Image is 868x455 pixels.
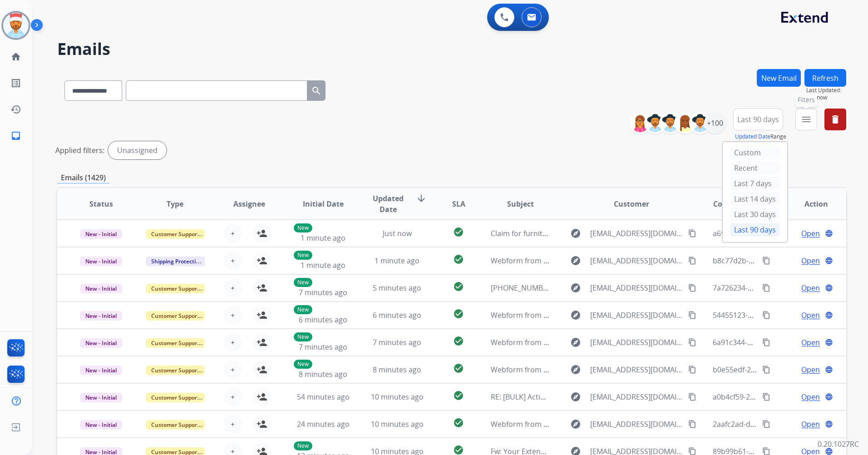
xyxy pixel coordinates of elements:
span: Customer Support [146,311,205,321]
div: Last 30 days [730,208,780,221]
mat-icon: check_circle [453,308,464,319]
span: [EMAIL_ADDRESS][DOMAIN_NAME] [590,391,683,402]
div: Unassigned [108,141,167,159]
p: 0.20.1027RC [818,439,859,450]
button: + [224,333,242,351]
span: a0b4cf59-29bc-4d03-9c37-11221df5eb56 [713,392,850,402]
span: 7 minutes ago [299,287,347,297]
span: Just now [383,228,412,238]
span: Type [167,198,183,209]
h2: Emails [57,40,846,58]
span: Open [801,337,820,348]
mat-icon: content_copy [762,284,770,292]
button: + [224,415,242,433]
span: Customer [614,198,649,209]
span: [EMAIL_ADDRESS][DOMAIN_NAME] [590,255,683,266]
span: Open [801,419,820,430]
button: + [224,306,242,324]
mat-icon: content_copy [762,257,770,265]
mat-icon: check_circle [453,336,464,346]
span: Open [801,282,820,293]
div: Custom [730,146,780,159]
span: Status [89,198,113,209]
mat-icon: content_copy [688,366,696,374]
span: 7 minutes ago [299,342,347,352]
span: + [231,391,235,402]
mat-icon: content_copy [688,229,696,237]
mat-icon: check_circle [453,417,464,428]
span: Claim for furniture [491,228,554,238]
span: 2aafc2ad-df0c-4882-83c3-7d778c52dc22 [713,419,848,429]
mat-icon: explore [570,391,581,402]
span: Conversation ID [713,198,771,209]
span: Webform from [EMAIL_ADDRESS][DOMAIN_NAME] on [DATE] [491,365,696,375]
button: + [224,388,242,406]
mat-icon: menu [801,114,812,125]
mat-icon: check_circle [453,254,464,265]
span: [EMAIL_ADDRESS][DOMAIN_NAME] [590,282,683,293]
button: Updated Date [735,133,770,140]
mat-icon: content_copy [762,393,770,401]
mat-icon: content_copy [688,338,696,346]
span: Updated Date [368,193,409,215]
span: Open [801,255,820,266]
span: 54455123-a546-4d0a-a49b-fba40b4f50b7 [713,310,851,320]
span: + [231,282,235,293]
mat-icon: explore [570,228,581,239]
p: New [294,278,312,287]
mat-icon: search [311,85,322,96]
span: New - Initial [80,257,122,266]
mat-icon: content_copy [688,311,696,319]
span: Open [801,228,820,239]
span: New - Initial [80,229,122,239]
mat-icon: person_add [256,391,267,402]
mat-icon: language [825,420,833,428]
span: + [231,310,235,321]
p: New [294,251,312,260]
span: + [231,255,235,266]
mat-icon: content_copy [762,420,770,428]
button: + [224,279,242,297]
span: b0e55edf-2622-499f-b4ad-2ea67cf1a878 [713,365,848,375]
span: 5 minutes ago [373,283,421,293]
span: Initial Date [303,198,344,209]
mat-icon: inbox [10,130,21,141]
span: Shipping Protection [146,257,208,266]
span: 54 minutes ago [297,392,350,402]
span: 1 minute ago [301,233,345,243]
mat-icon: explore [570,364,581,375]
span: [EMAIL_ADDRESS][DOMAIN_NAME] [590,364,683,375]
mat-icon: history [10,104,21,115]
mat-icon: content_copy [762,338,770,346]
mat-icon: language [825,311,833,319]
span: Webform from [EMAIL_ADDRESS][DOMAIN_NAME] on [DATE] [491,337,696,347]
mat-icon: delete [830,114,841,125]
span: Customer Support [146,366,205,375]
mat-icon: language [825,338,833,346]
mat-icon: check_circle [453,390,464,401]
mat-icon: home [10,51,21,62]
span: a695b2a0-561e-4a34-8c9d-6d7fa17e8b48 [713,228,852,238]
mat-icon: language [825,229,833,237]
span: Customer Support [146,284,205,293]
span: Range [735,133,786,140]
button: New Email [757,69,801,87]
mat-icon: explore [570,282,581,293]
mat-icon: explore [570,337,581,348]
span: Webform from [EMAIL_ADDRESS][DOMAIN_NAME] on [DATE] [491,310,696,320]
span: Last Updated: [806,87,846,94]
p: New [294,441,312,450]
span: 6a91c344-950b-499a-8ece-c4592a5be0aa [713,337,852,347]
div: Last 7 days [730,177,780,190]
mat-icon: person_add [256,364,267,375]
span: Customer Support [146,229,205,239]
mat-icon: content_copy [688,393,696,401]
p: Applied filters: [55,145,104,156]
span: 24 minutes ago [297,419,350,429]
mat-icon: language [825,257,833,265]
div: Last 90 days [730,223,780,237]
span: Subject [507,198,534,209]
span: Customer Support [146,420,205,430]
mat-icon: language [825,284,833,292]
span: RE: [BULK] Action required: Extend claim approved for replacement [491,392,720,402]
